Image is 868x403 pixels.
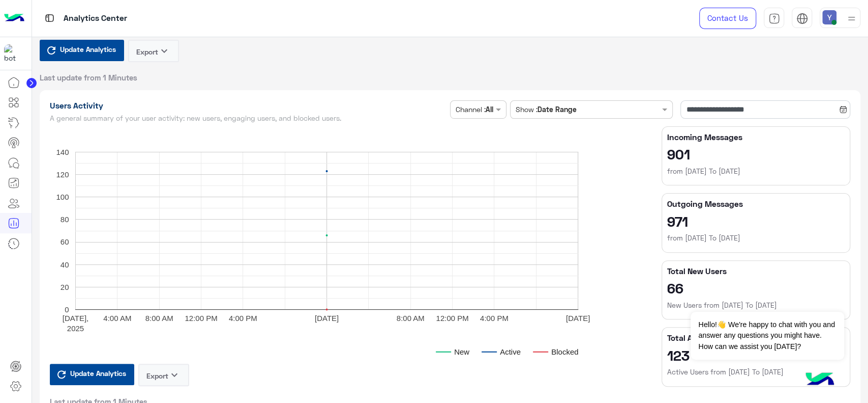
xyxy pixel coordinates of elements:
[60,215,69,224] text: 80
[699,8,756,29] a: Contact Us
[667,199,845,209] h5: Outgoing Messages
[57,42,118,56] span: Update Analytics
[103,313,131,322] text: 4:00 AM
[56,147,69,156] text: 140
[396,313,424,322] text: 8:00 AM
[67,324,83,332] text: 2025
[436,313,468,322] text: 12:00 PM
[228,313,257,322] text: 4:00 PM
[667,146,845,162] h2: 901
[667,266,845,276] h5: Total New Users
[62,313,88,322] text: [DATE],
[138,364,189,386] button: Exportkeyboard_arrow_down
[145,313,173,322] text: 8:00 AM
[4,8,24,29] img: Logo
[691,312,844,360] span: Hello!👋 We're happy to chat with you and answer any questions you might have. How can we assist y...
[667,213,845,229] h2: 971
[158,45,170,57] i: keyboard_arrow_down
[667,333,845,343] h5: Total Active Users
[40,40,124,61] button: Update Analytics
[128,40,179,62] button: Exportkeyboard_arrow_down
[50,364,134,385] button: Update Analytics
[822,10,836,24] img: userImage
[667,233,845,243] h6: from [DATE] To [DATE]
[60,260,69,268] text: 40
[764,8,784,29] a: tab
[667,347,845,363] h2: 123
[845,12,858,25] img: profile
[500,347,521,356] text: Active
[43,12,56,24] img: tab
[185,313,217,322] text: 12:00 PM
[50,100,446,111] h1: Users Activity
[551,347,578,356] text: Blocked
[667,367,845,377] h6: Active Users from [DATE] To [DATE]
[65,305,69,313] text: 0
[60,237,69,246] text: 60
[667,280,845,296] h2: 66
[565,313,589,322] text: [DATE]
[802,362,837,398] img: hulul-logo.png
[314,313,338,322] text: [DATE]
[480,313,508,322] text: 4:00 PM
[64,12,127,25] p: Analytics Center
[667,132,845,142] h5: Incoming Messages
[50,126,644,371] svg: A chart.
[168,369,181,381] i: keyboard_arrow_down
[796,13,808,24] img: tab
[68,366,129,380] span: Update Analytics
[667,300,845,310] h6: New Users from [DATE] To [DATE]
[40,72,137,83] span: Last update from 1 Minutes
[50,114,446,122] h5: A general summary of your user activity: new users, engaging users, and blocked users.
[56,170,69,178] text: 120
[667,166,845,176] h6: from [DATE] To [DATE]
[768,13,780,24] img: tab
[56,193,69,201] text: 100
[454,347,469,356] text: New
[60,282,69,291] text: 20
[4,44,22,63] img: 317874714732967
